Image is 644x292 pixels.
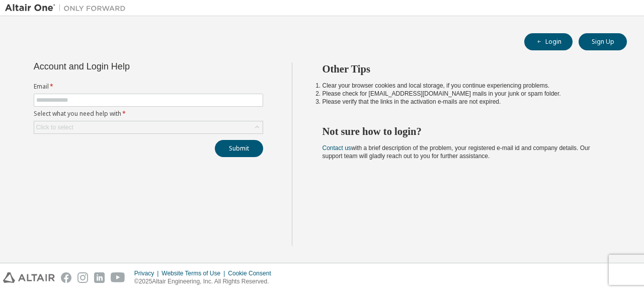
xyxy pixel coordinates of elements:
li: Please verify that the links in the activation e-mails are not expired. [323,98,609,106]
div: Cookie Consent [228,269,277,277]
div: Account and Login Help [34,62,217,70]
button: Sign Up [579,33,627,50]
a: Contact us [323,144,351,152]
div: Click to select [34,121,263,133]
img: facebook.svg [61,272,71,283]
img: instagram.svg [77,272,88,283]
img: altair_logo.svg [3,272,55,283]
p: © 2025 Altair Engineering, Inc. All Rights Reserved. [134,277,277,286]
button: Submit [215,140,263,157]
div: Click to select [36,123,73,131]
div: Privacy [134,269,162,277]
li: Please check for [EMAIL_ADDRESS][DOMAIN_NAME] mails in your junk or spam folder. [323,90,609,98]
img: linkedin.svg [94,272,105,283]
img: Altair One [5,3,131,13]
h2: Not sure how to login? [323,125,609,138]
span: with a brief description of the problem, your registered e-mail id and company details. Our suppo... [323,144,590,160]
label: Email [34,83,263,91]
div: Website Terms of Use [162,269,228,277]
label: Select what you need help with [34,110,263,118]
button: Login [524,33,573,50]
img: youtube.svg [111,272,125,283]
li: Clear your browser cookies and local storage, if you continue experiencing problems. [323,82,609,90]
h2: Other Tips [323,62,609,76]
